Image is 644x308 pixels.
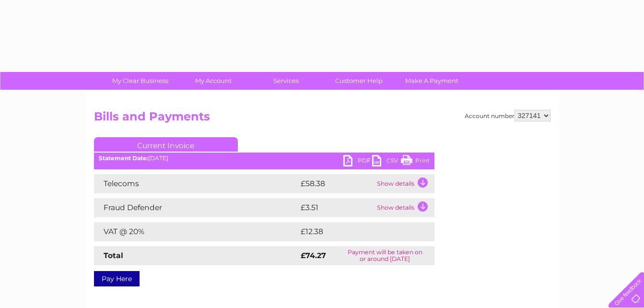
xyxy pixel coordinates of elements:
[94,174,298,193] td: Telecoms
[401,155,430,169] a: Print
[392,72,471,90] a: Make A Payment
[375,174,434,193] td: Show details
[94,271,140,286] a: Pay Here
[99,154,148,162] b: Statement Date:
[104,251,123,260] strong: Total
[101,72,180,90] a: My Clear Business
[174,72,253,90] a: My Account
[94,222,298,241] td: VAT @ 20%
[94,155,434,162] div: [DATE]
[336,246,434,265] td: Payment will be taken on or around [DATE]
[375,198,434,217] td: Show details
[465,110,550,121] div: Account number
[319,72,398,90] a: Customer Help
[372,155,401,169] a: CSV
[298,222,414,241] td: £12.38
[298,198,375,217] td: £3.51
[94,137,238,152] a: Current Invoice
[343,155,372,169] a: PDF
[298,174,375,193] td: £58.38
[301,251,326,260] strong: £74.27
[94,110,550,128] h2: Bills and Payments
[94,198,298,217] td: Fraud Defender
[246,72,326,90] a: Services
